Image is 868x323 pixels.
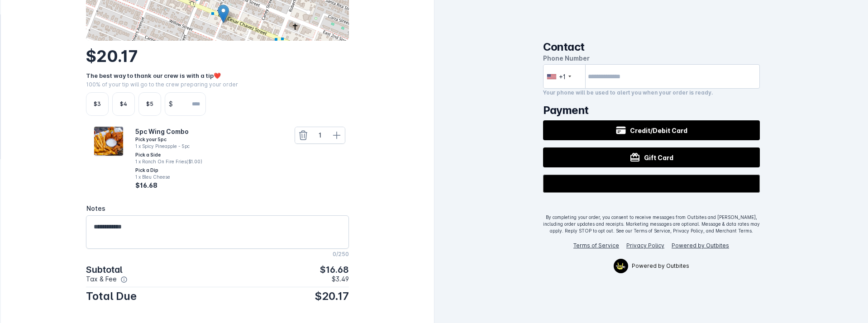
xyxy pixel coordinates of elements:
mat-hint: 0/250 [333,249,349,258]
span: Gift Card [644,153,673,162]
span: Tax & Fee [86,276,117,283]
span: Notes [86,204,105,212]
div: $4 [120,100,127,108]
span: Credit/Debit Card [630,126,687,135]
a: Powered by Outbites [672,242,729,249]
div: 1 x Spicy Pineapple - 5pc [135,143,202,150]
span: Powered by Outbites [632,262,689,270]
span: ❤️ [214,72,221,79]
div: 5pc Wing Combo [135,127,202,136]
div: 100% of your tip will go to the crew preparing your order [86,81,349,89]
div: Your phone will be used to alert you when your order is ready. [543,89,760,97]
div: Pick a Dip [135,167,202,174]
a: Terms of Service [573,242,619,249]
div: $5 [146,100,153,108]
div: 1 x Bleu Cheese [135,174,202,180]
div: Pick your 5pc [135,136,202,143]
img: Catalog Item [94,127,123,156]
div: 1 x Ranch On Fire Fries [135,158,202,165]
h2: Contact [543,41,760,53]
span: $20.17 [315,291,349,302]
span: $20.17 [86,46,138,66]
button: Gift Card [543,147,760,167]
span: Subtotal [86,265,122,274]
h2: Payment [543,104,760,117]
span: $16.68 [320,265,349,274]
div: +1 [559,72,566,81]
span: ($1.00) [186,159,202,164]
button: Buy with GPay [543,175,760,193]
span: Total Due [86,291,137,302]
span: $ [165,99,176,109]
span: $3.49 [332,276,349,283]
div: Pick a Side [135,152,202,158]
div: The best way to thank our crew is with a tip [86,71,349,81]
a: Privacy Policy [626,242,664,249]
div: $16.68 [135,180,202,190]
a: OutbitesPowered by Outbites [608,257,695,275]
div: $3 [94,100,101,108]
img: Outbites [616,262,625,270]
div: 1 [311,130,329,140]
img: Marker [218,5,229,23]
button: Credit/Debit Card [543,120,760,140]
div: By completing your order, you consent to receive messages from Outbites and [PERSON_NAME], includ... [543,214,760,234]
